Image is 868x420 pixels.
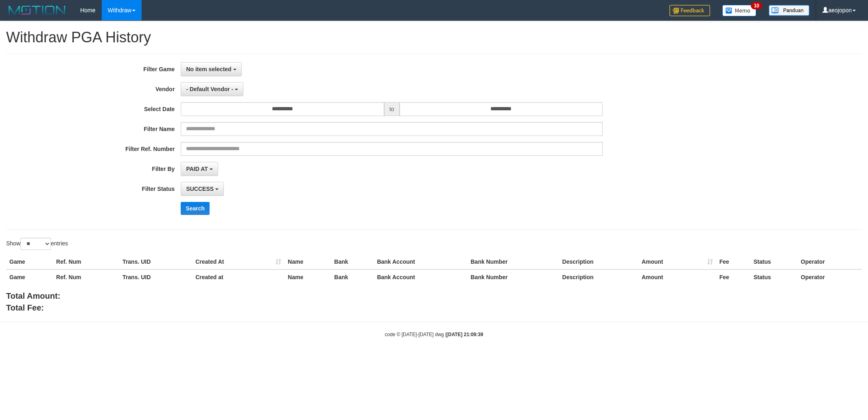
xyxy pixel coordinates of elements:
h1: Withdraw PGA History [6,29,862,46]
img: Feedback.jpg [669,5,710,16]
th: Status [750,269,798,284]
img: Button%20Memo.svg [722,5,756,16]
th: Ref. Num [53,254,119,269]
th: Trans. UID [119,254,192,269]
th: Trans. UID [119,269,192,284]
button: Search [181,202,210,215]
th: Name [284,269,331,284]
span: 10 [751,2,762,9]
span: SUCCESS [186,186,214,192]
span: PAID AT [186,166,208,172]
th: Bank [331,269,374,284]
th: Bank Account [374,254,467,269]
th: Created At [192,254,284,269]
button: PAID AT [181,162,218,176]
select: Showentries [20,238,51,250]
th: Status [750,254,798,269]
th: Amount [638,269,716,284]
label: Show entries [6,238,68,250]
th: Game [6,254,53,269]
b: Total Fee: [6,303,44,312]
th: Description [559,269,638,284]
th: Bank Account [374,269,467,284]
button: No item selected [181,62,241,76]
span: to [384,102,400,116]
button: SUCCESS [181,182,224,196]
th: Game [6,269,53,284]
th: Fee [716,269,750,284]
th: Fee [716,254,750,269]
th: Amount [638,254,716,269]
th: Operator [798,254,862,269]
th: Description [559,254,638,269]
img: panduan.png [769,5,809,16]
span: - Default Vendor - [186,86,233,92]
th: Bank Number [467,254,559,269]
th: Name [284,254,331,269]
th: Bank Number [467,269,559,284]
th: Created at [192,269,284,284]
strong: [DATE] 21:09:39 [446,332,483,337]
img: MOTION_logo.png [6,4,68,16]
b: Total Amount: [6,291,60,300]
th: Ref. Num [53,269,119,284]
span: No item selected [186,66,231,72]
th: Operator [798,269,862,284]
button: - Default Vendor - [181,82,243,96]
small: code © [DATE]-[DATE] dwg | [385,332,483,337]
th: Bank [331,254,374,269]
